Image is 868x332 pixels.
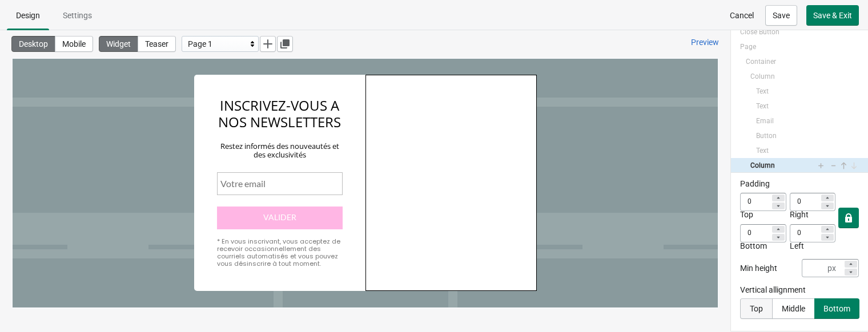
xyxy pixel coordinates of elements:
span: Widget [106,39,131,48]
span: Left [790,241,804,250]
button: Save [765,5,797,26]
button: Mobile [55,36,93,52]
span: Preview [691,38,719,47]
span: Mobile [62,39,86,48]
span: Save [773,11,790,20]
div: Top [750,304,763,313]
span: Save & Exit [813,11,852,20]
span: Top [740,210,753,219]
span: Teaser [145,39,168,48]
button: Teaser [138,36,176,52]
span: Right [790,210,809,219]
button: Bottom [814,298,859,319]
span: Bottom [740,241,767,250]
a: Preview [686,32,724,52]
span: Min height [740,264,777,273]
span: Cancel [730,11,754,20]
button: Top [740,298,773,319]
div: Restez informés des nouveautés et des exclusivités [204,83,330,101]
button: Save & Exit [806,5,859,26]
div: Page 1 [188,37,247,51]
iframe: widget [13,59,718,307]
div: Middle [782,304,805,313]
span: Padding [740,179,770,188]
button: Widget [99,36,138,52]
div: * En vous inscrivant, vous acceptez de recevoir occasionnellement des courriels automatisés et vo... [204,179,330,209]
div: px [827,261,836,275]
span: Desktop [19,39,48,48]
div: Bottom [823,304,850,313]
span: Vertical allignment [740,285,806,294]
span: Design [16,11,40,20]
button: Desktop [11,36,55,52]
button: Cancel [723,5,761,26]
button: Middle [772,298,815,319]
span: Settings [63,11,92,20]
